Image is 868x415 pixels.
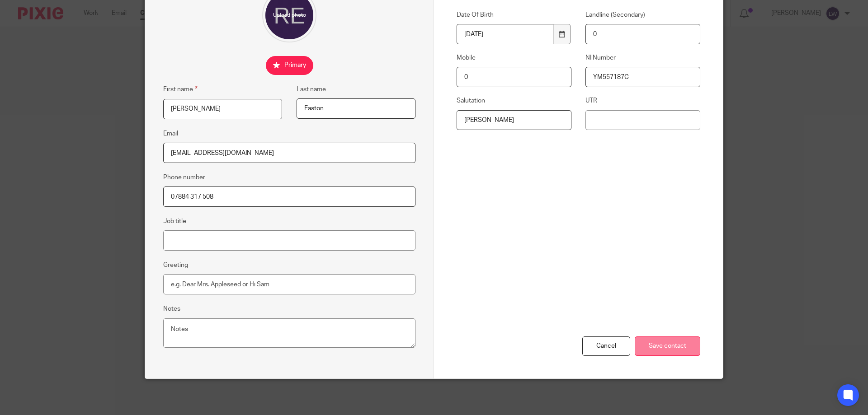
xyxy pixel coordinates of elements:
input: YYYY-MM-DD [457,24,553,44]
label: Last name [297,85,326,94]
label: First name [163,84,198,94]
label: Email [163,129,178,138]
label: NI Number [585,53,700,62]
label: Notes [163,304,180,313]
label: Salutation [457,96,571,105]
label: Date Of Birth [457,10,571,19]
div: Cancel [582,336,630,356]
label: Job title [163,217,186,226]
label: Phone number [163,173,205,182]
label: Mobile [457,53,571,62]
label: UTR [585,96,700,105]
input: e.g. Dear Mrs. Appleseed or Hi Sam [163,274,415,294]
input: Save contact [635,336,700,356]
label: Landline (Secondary) [585,10,700,19]
label: Greeting [163,261,188,270]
